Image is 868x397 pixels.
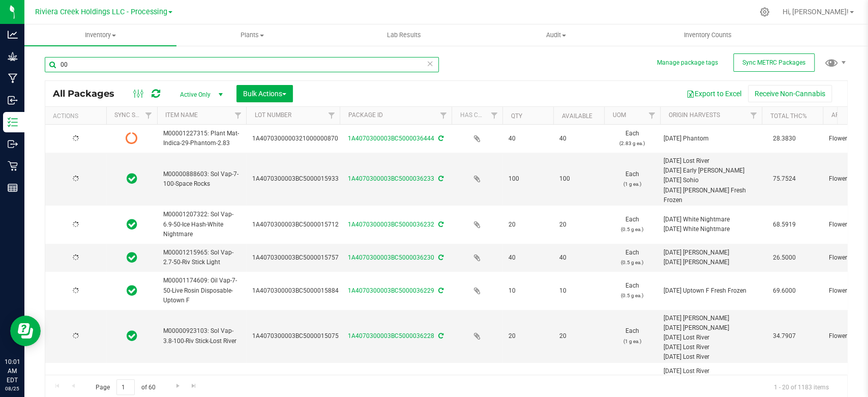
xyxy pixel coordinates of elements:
[437,287,443,294] span: Sync from Compliance System
[252,331,339,341] span: 1A4070300003BC5000015075
[768,172,801,186] span: 75.7524
[733,53,815,72] button: Sync METRC Packages
[348,287,434,294] a: 1A4070300003BC5000036229
[127,172,137,186] span: In Sync
[348,135,434,142] a: 1A4070300003BC5000036444
[508,331,547,341] span: 20
[53,88,125,99] span: All Packages
[140,107,157,124] a: Filter
[664,314,759,323] div: [DATE] [PERSON_NAME]
[87,379,164,395] span: Page of 60
[610,169,654,189] span: Each
[8,161,18,171] inline-svg: Retail
[561,112,592,120] a: Available
[176,24,328,46] a: Plants
[8,73,18,83] inline-svg: Manufacturing
[127,217,137,232] span: In Sync
[163,326,240,346] span: M00000923103: Sol Vap-3.8-100-Riv Stick-Lost River
[612,111,625,119] a: UOM
[116,379,135,395] input: 1
[5,357,20,385] p: 10:01 AM EDT
[163,248,240,267] span: M00001215965: Sol Vap-2.7-50-Riv Stick Light
[664,343,759,352] div: [DATE] Lost River
[254,111,291,119] a: Lot Number
[252,134,338,144] span: 1A4070300000321000000870
[163,276,240,305] span: M00001174609: Oil Vap-7-50-Live Rosin Disposable-Uptown F
[768,283,801,298] span: 69.6000
[831,111,846,119] a: Area
[437,254,443,261] span: Sync from Compliance System
[610,258,654,267] p: (0.5 g ea.)
[437,135,443,142] span: Sync from Compliance System
[664,352,759,362] div: [DATE] Lost River
[252,286,339,296] span: 1A4070300003BC5000015884
[511,112,522,120] a: Qty
[657,59,718,67] button: Manage package tags
[664,224,759,234] div: [DATE] White Nightmare
[252,220,339,230] span: 1A4070300003BC5000015712
[236,85,293,102] button: Bulk Actions
[664,366,759,376] div: [DATE] Lost River
[127,283,137,298] span: In Sync
[348,332,434,339] a: 1A4070300003BC5000036228
[632,24,784,46] a: Inventory Counts
[45,57,439,72] input: Search Package ID, Item Name, SKU, Lot or Part Number...
[437,175,443,182] span: Sync from Compliance System
[243,90,286,98] span: Bulk Actions
[437,332,443,339] span: Sync from Compliance System
[742,59,805,66] span: Sync METRC Packages
[664,333,759,343] div: [DATE] Lost River
[768,131,801,146] span: 28.3830
[163,169,240,189] span: M00000888603: Sol Vap-7-100-Space Rocks
[323,107,340,124] a: Filter
[252,174,339,184] span: 1A4070300003BC5000015933
[373,31,435,40] span: Lab Results
[53,112,102,120] div: Actions
[252,253,339,263] span: 1A4070300003BC5000015757
[559,331,598,341] span: 20
[508,134,547,144] span: 40
[559,134,598,144] span: 40
[328,24,480,46] a: Lab Results
[559,286,598,296] span: 10
[610,215,654,234] span: Each
[664,166,759,176] div: [DATE] Early [PERSON_NAME]
[508,286,547,296] span: 10
[610,138,654,148] p: (2.83 g ea.)
[768,217,801,232] span: 68.5919
[8,117,18,127] inline-svg: Inventory
[643,107,660,124] a: Filter
[680,85,748,102] button: Export to Excel
[559,220,598,230] span: 20
[610,281,654,300] span: Each
[610,224,654,234] p: (0.5 g ea.)
[664,248,759,258] div: [DATE] [PERSON_NAME]
[8,51,18,62] inline-svg: Grow
[664,258,759,267] div: [DATE] [PERSON_NAME]
[670,31,745,40] span: Inventory Counts
[664,286,759,296] div: [DATE] Uptown F Fresh Frozen
[758,7,771,17] div: Manage settings
[668,111,720,119] a: Origin Harvests
[481,31,632,40] span: Audit
[664,323,759,333] div: [DATE] [PERSON_NAME]
[664,215,759,224] div: [DATE] White Nightmare
[664,186,759,205] div: [DATE] [PERSON_NAME] Fresh Frozen
[8,30,18,40] inline-svg: Analytics
[768,250,801,265] span: 26.5000
[770,112,806,120] a: Total THC%
[435,107,452,124] a: Filter
[480,24,632,46] a: Audit
[610,326,654,346] span: Each
[783,8,849,16] span: Hi, [PERSON_NAME]!
[437,221,443,228] span: Sync from Compliance System
[177,31,328,40] span: Plants
[8,183,18,193] inline-svg: Reports
[35,8,167,16] span: Riviera Creek Holdings LLC - Processing
[126,131,138,146] span: Pending Sync
[766,379,837,394] span: 1 - 20 of 1183 items
[664,134,759,144] div: [DATE] Phantom
[664,176,759,185] div: [DATE] Sohio
[610,336,654,346] p: (1 g ea.)
[348,254,434,261] a: 1A4070300003BC5000036230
